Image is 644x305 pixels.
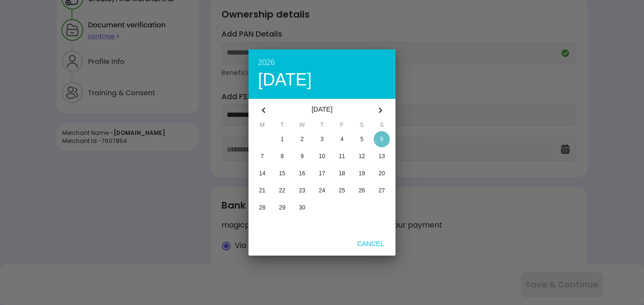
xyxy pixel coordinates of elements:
[339,153,345,160] span: 11
[340,136,344,143] span: 4
[279,170,285,177] span: 15
[312,122,332,131] span: T
[272,148,292,164] button: 8
[372,131,392,147] button: 6
[360,136,364,143] span: 5
[272,165,292,181] button: 15
[312,182,332,199] button: 24
[292,200,312,216] button: 30
[272,200,292,216] button: 29
[352,182,372,199] button: 26
[299,187,305,194] span: 23
[279,187,285,194] span: 22
[275,99,369,122] div: [DATE]
[332,165,352,181] button: 18
[292,122,312,131] span: W
[372,148,392,164] button: 13
[292,182,312,199] button: 23
[258,71,386,88] div: [DATE]
[272,131,292,147] button: 1
[261,153,264,160] span: 7
[339,187,345,194] span: 25
[352,122,372,131] span: S
[272,122,292,131] span: T
[292,148,312,164] button: 9
[301,153,304,160] span: 9
[299,170,305,177] span: 16
[281,136,284,143] span: 1
[279,204,285,211] span: 29
[292,165,312,181] button: 16
[292,131,312,147] button: 2
[252,165,272,181] button: 14
[319,170,325,177] span: 17
[259,187,265,194] span: 21
[378,153,385,160] span: 13
[372,165,392,181] button: 20
[281,153,284,160] span: 8
[258,59,386,67] div: 2026
[339,170,345,177] span: 18
[319,187,325,194] span: 24
[312,165,332,181] button: 17
[252,200,272,216] button: 28
[378,187,385,194] span: 27
[252,182,272,199] button: 21
[332,182,352,199] button: 25
[259,204,265,211] span: 28
[359,170,365,177] span: 19
[332,122,352,131] span: F
[359,153,365,160] span: 12
[332,131,352,147] button: 4
[319,153,325,160] span: 10
[352,165,372,181] button: 19
[332,148,352,164] button: 11
[321,136,324,143] span: 3
[272,182,292,199] button: 22
[372,122,392,131] span: S
[252,148,272,164] button: 7
[380,136,384,143] span: 6
[312,131,332,147] button: 3
[350,240,392,248] span: Cancel
[299,204,305,211] span: 30
[301,136,304,143] span: 2
[378,170,385,177] span: 20
[259,170,265,177] span: 14
[352,131,372,147] button: 5
[352,148,372,164] button: 12
[359,187,365,194] span: 26
[372,182,392,199] button: 27
[312,148,332,164] button: 10
[350,235,392,252] button: Cancel
[252,122,272,131] span: M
